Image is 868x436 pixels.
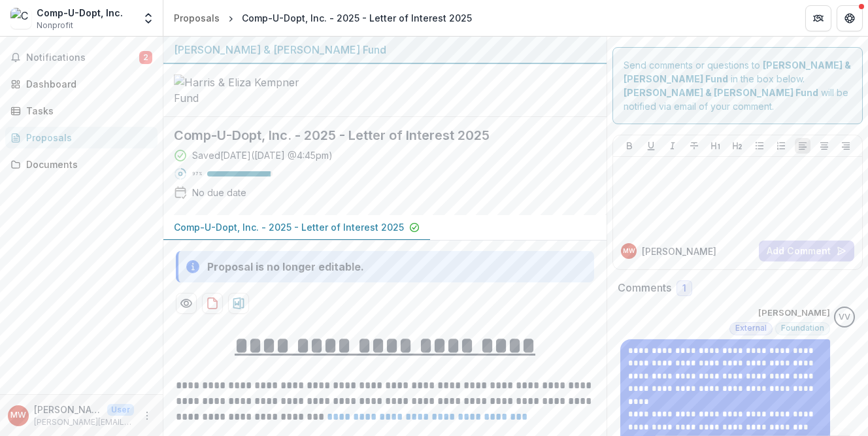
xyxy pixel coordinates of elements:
div: Proposal is no longer editable. [207,259,364,275]
button: Notifications2 [5,47,158,68]
p: [PERSON_NAME][EMAIL_ADDRESS][PERSON_NAME][DOMAIN_NAME] [34,416,134,428]
button: Partners [805,5,831,31]
button: More [139,408,155,424]
button: Strike [686,138,702,154]
div: Vivian Victoria [839,313,850,322]
p: [PERSON_NAME] [758,307,830,320]
div: Documents [26,158,147,171]
div: Comp-U-Dopt, Inc. [37,6,123,20]
div: Marcia Wynn [10,411,26,420]
div: Proposals [174,11,220,25]
img: Harris & Eliza Kempner Fund [174,75,305,106]
div: Proposals [26,131,147,144]
img: Comp-U-Dopt, Inc. [10,8,31,29]
strong: [PERSON_NAME] & [PERSON_NAME] Fund [624,87,818,98]
button: Heading 1 [708,138,724,154]
a: Proposals [5,127,158,148]
a: Proposals [169,8,225,27]
span: Notifications [26,52,139,63]
div: Saved [DATE] ( [DATE] @ 4:45pm ) [192,148,333,162]
button: Bullet List [752,138,767,154]
button: Preview a551e98a-ca7d-49d1-bd33-871eb0bf9c2d-0.pdf [176,293,197,314]
button: Align Left [795,138,810,154]
button: Italicize [665,138,680,154]
button: Heading 2 [729,138,745,154]
a: Dashboard [5,73,158,95]
a: Tasks [5,100,158,122]
div: Comp-U-Dopt, Inc. - 2025 - Letter of Interest 2025 [242,11,472,25]
button: download-proposal [228,293,249,314]
span: 2 [139,51,152,64]
button: Open entity switcher [139,5,158,31]
h2: Comments [618,282,671,294]
button: download-proposal [202,293,223,314]
button: Bold [622,138,637,154]
button: Ordered List [773,138,789,154]
button: Underline [643,138,659,154]
button: Add Comment [759,241,854,261]
a: Documents [5,154,158,175]
h2: Comp-U-Dopt, Inc. - 2025 - Letter of Interest 2025 [174,127,575,143]
div: [PERSON_NAME] & [PERSON_NAME] Fund [174,42,596,58]
span: Foundation [781,324,824,333]
button: Align Right [838,138,854,154]
div: No due date [192,186,246,199]
nav: breadcrumb [169,8,477,27]
span: 1 [682,283,686,294]
div: Tasks [26,104,147,118]
p: Comp-U-Dopt, Inc. - 2025 - Letter of Interest 2025 [174,220,404,234]
div: Send comments or questions to in the box below. will be notified via email of your comment. [612,47,863,124]
p: [PERSON_NAME] [34,403,102,416]
p: User [107,404,134,416]
p: 97 % [192,169,202,178]
p: [PERSON_NAME] [642,244,716,258]
div: Dashboard [26,77,147,91]
span: External [735,324,767,333]
div: Marcia Wynn [623,248,635,254]
button: Get Help [837,5,863,31]
span: Nonprofit [37,20,73,31]
button: Align Center [816,138,832,154]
